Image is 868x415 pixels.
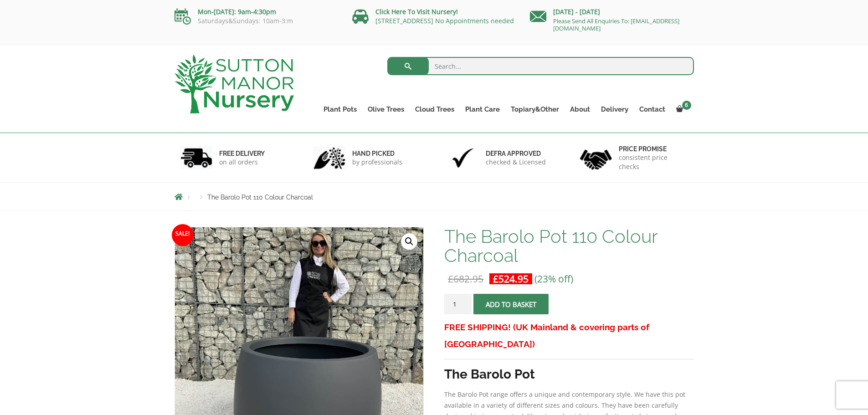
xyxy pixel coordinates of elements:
[493,272,498,285] span: £
[596,103,634,116] a: Delivery
[671,103,694,116] a: 6
[175,55,294,113] img: logo
[565,103,596,116] a: About
[619,153,688,171] p: consistent price checks
[486,158,546,167] p: checked & Licensed
[207,194,313,201] span: The Barolo Pot 110 Colour Charcoal
[219,158,265,167] p: on all orders
[460,103,505,116] a: Plant Care
[352,149,402,158] h6: hand picked
[375,7,458,16] a: Click Here To Visit Nursery!
[505,103,565,116] a: Topiary&Other
[444,319,693,353] h3: FREE SHIPPING! (UK Mainland & covering parts of [GEOGRAPHIC_DATA])
[318,103,362,116] a: Plant Pots
[534,272,573,285] span: (23% off)
[634,103,671,116] a: Contact
[410,103,460,116] a: Cloud Trees
[444,227,693,265] h1: The Barolo Pot 110 Colour Charcoal
[219,149,265,158] h6: FREE DELIVERY
[619,145,688,153] h6: Price promise
[387,57,694,75] input: Search...
[401,233,417,250] a: View full-screen image gallery
[553,17,679,32] a: Please Send All Enquiries To: [EMAIL_ADDRESS][DOMAIN_NAME]
[175,17,339,25] p: Saturdays&Sundays: 10am-3:m
[352,158,402,167] p: by professionals
[530,6,694,17] p: [DATE] - [DATE]
[375,16,514,25] a: [STREET_ADDRESS] No Appointments needed
[448,272,453,285] span: £
[180,146,212,169] img: 1.jpg
[444,294,472,314] input: Product quantity
[444,367,535,382] strong: The Barolo Pot
[175,193,694,200] nav: Breadcrumbs
[486,149,546,158] h6: Defra approved
[682,101,691,110] span: 6
[362,103,410,116] a: Olive Trees
[313,146,345,169] img: 2.jpg
[448,272,483,285] bdi: 682.95
[493,272,529,285] bdi: 524.95
[175,6,339,17] p: Mon-[DATE]: 9am-4:30pm
[447,146,479,169] img: 3.jpg
[473,294,549,314] button: Add to basket
[580,144,612,172] img: 4.jpg
[172,224,194,246] span: Sale!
